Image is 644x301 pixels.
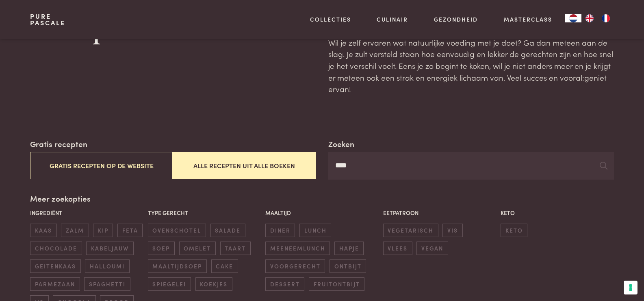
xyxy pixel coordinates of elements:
[148,209,261,217] p: Type gerecht
[117,224,143,237] span: feta
[148,259,207,273] span: maaltijdsoep
[265,277,304,291] span: dessert
[210,224,245,237] span: salade
[383,224,438,237] span: vegetarisch
[148,242,175,255] span: soep
[93,224,113,237] span: kip
[416,242,448,255] span: vegan
[434,15,478,24] a: Gezondheid
[565,14,614,22] aside: Language selected: Nederlands
[85,259,129,273] span: halloumi
[383,242,412,255] span: vlees
[501,209,614,217] p: Keto
[265,209,379,217] p: Maaltijd
[86,242,133,255] span: kabeljauw
[30,224,56,237] span: kaas
[598,14,614,22] a: FR
[148,224,206,237] span: ovenschotel
[30,138,87,150] label: Gratis recepten
[581,14,614,22] ul: Language list
[328,138,354,150] label: Zoeken
[383,209,497,217] p: Eetpatroon
[148,277,191,291] span: spiegelei
[442,224,462,237] span: vis
[179,242,216,255] span: omelet
[330,259,366,273] span: ontbijt
[265,259,325,273] span: voorgerecht
[377,15,408,24] a: Culinair
[30,209,143,217] p: Ingrediënt
[501,224,527,237] span: keto
[581,14,598,22] a: EN
[61,224,89,237] span: zalm
[504,15,552,24] a: Masterclass
[30,259,80,273] span: geitenkaas
[30,277,80,291] span: parmezaan
[30,13,65,26] a: PurePascale
[565,14,581,22] a: NL
[265,224,295,237] span: diner
[30,242,82,255] span: chocolade
[220,242,251,255] span: taart
[84,277,130,291] span: spaghetti
[310,15,351,24] a: Collecties
[195,277,232,291] span: koekjes
[173,152,315,179] button: Alle recepten uit alle boeken
[211,259,238,273] span: cake
[299,224,331,237] span: lunch
[624,281,637,294] button: Uw voorkeuren voor toestemming voor trackingtechnologieën
[328,37,614,95] p: Wil je zelf ervaren wat natuurlijke voeding met je doet? Ga dan meteen aan de slag. Je zult verst...
[334,242,364,255] span: hapje
[30,152,173,179] button: Gratis recepten op de website
[565,14,581,22] div: Language
[309,277,364,291] span: fruitontbijt
[265,242,330,255] span: meeneemlunch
